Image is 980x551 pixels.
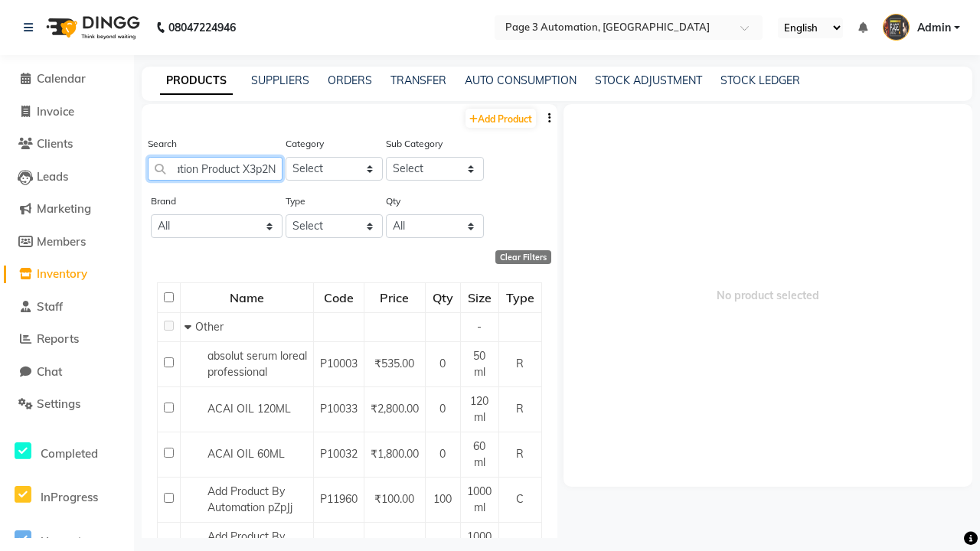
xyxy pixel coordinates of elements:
[37,136,73,151] span: Clients
[37,201,91,216] span: Marketing
[426,284,459,311] div: Qty
[37,266,87,281] span: Inventory
[465,73,577,87] a: AUTO CONSUMPTION
[439,447,446,461] span: 0
[4,233,130,251] a: Members
[473,439,485,469] span: 60 ml
[4,168,130,186] a: Leads
[148,157,283,181] input: Search by product name or code
[433,537,452,551] span: 100
[286,194,305,208] label: Type
[195,320,224,334] span: Other
[386,194,400,208] label: Qty
[320,357,358,370] span: P10003
[374,537,414,551] span: ₹100.00
[390,73,446,87] a: TRANSFER
[41,490,98,504] span: InProgress
[37,169,68,184] span: Leads
[251,73,309,87] a: SUPPLIERS
[4,364,130,381] a: Chat
[207,349,307,379] span: absolut serum loreal professional
[37,71,86,86] span: Calendar
[500,284,541,311] div: Type
[181,284,312,311] div: Name
[516,537,524,551] span: C
[37,234,86,249] span: Members
[371,402,419,416] span: ₹2,800.00
[563,104,973,487] span: No product selected
[439,402,446,416] span: 0
[37,364,62,379] span: Chat
[37,299,63,314] span: Staff
[207,484,292,514] span: Add Product By Automation pZpJj
[433,492,452,506] span: 100
[374,492,414,506] span: ₹100.00
[286,137,324,151] label: Category
[720,73,800,87] a: STOCK LEDGER
[320,537,358,551] span: P11959
[516,492,524,506] span: C
[320,492,358,506] span: P11960
[516,447,524,461] span: R
[320,402,358,416] span: P10033
[207,447,285,461] span: ACAI OIL 60ML
[160,67,233,95] a: PRODUCTS
[37,104,74,119] span: Invoice
[4,396,130,413] a: Settings
[374,357,414,370] span: ₹535.00
[4,135,130,153] a: Clients
[495,250,551,264] div: Clear Filters
[41,534,95,549] span: Upcoming
[516,402,524,416] span: R
[4,70,130,88] a: Calendar
[467,484,492,514] span: 1000 ml
[462,284,498,311] div: Size
[185,320,195,334] span: Collapse Row
[595,73,702,87] a: STOCK ADJUSTMENT
[315,284,363,311] div: Code
[465,109,536,128] a: Add Product
[320,447,358,461] span: P10032
[37,331,79,346] span: Reports
[4,266,130,283] a: Inventory
[37,396,80,411] span: Settings
[4,331,130,348] a: Reports
[41,446,98,461] span: Completed
[365,284,424,311] div: Price
[4,298,130,316] a: Staff
[39,6,144,49] img: logo
[148,137,177,151] label: Search
[470,394,488,424] span: 120 ml
[4,103,130,121] a: Invoice
[371,447,419,461] span: ₹1,800.00
[4,201,130,218] a: Marketing
[151,194,176,208] label: Brand
[439,357,446,370] span: 0
[168,6,236,49] b: 08047224946
[516,357,524,370] span: R
[207,402,291,416] span: ACAI OIL 120ML
[328,73,372,87] a: ORDERS
[477,320,482,334] span: -
[473,349,485,379] span: 50 ml
[386,137,443,151] label: Sub Category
